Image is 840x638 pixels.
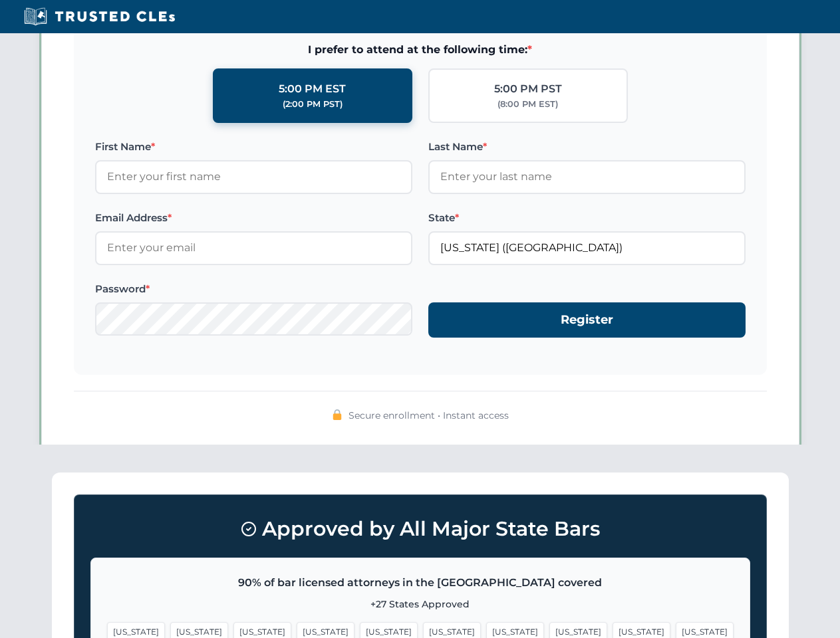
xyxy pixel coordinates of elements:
[107,574,734,591] p: 90% of bar licensed attorneys in the [GEOGRAPHIC_DATA] covered
[279,80,346,98] div: 5:00 PM EST
[428,139,746,155] label: Last Name
[95,41,746,58] span: I prefer to attend at the following time:
[95,160,412,193] input: Enter your first name
[95,231,412,265] input: Enter your email
[428,160,746,193] input: Enter your last name
[332,409,343,420] img: 🔒
[497,98,558,111] div: (8:00 PM EST)
[95,139,412,155] label: First Name
[428,231,746,265] input: Florida (FL)
[95,210,412,226] label: Email Address
[428,302,746,338] button: Register
[349,408,509,423] span: Secure enrollment • Instant access
[283,98,343,111] div: (2:00 PM PST)
[107,597,734,611] p: +27 States Approved
[428,210,746,226] label: State
[90,511,750,547] h3: Approved by All Major State Bars
[20,7,179,27] img: Trusted CLEs
[494,80,562,98] div: 5:00 PM PST
[95,281,412,297] label: Password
